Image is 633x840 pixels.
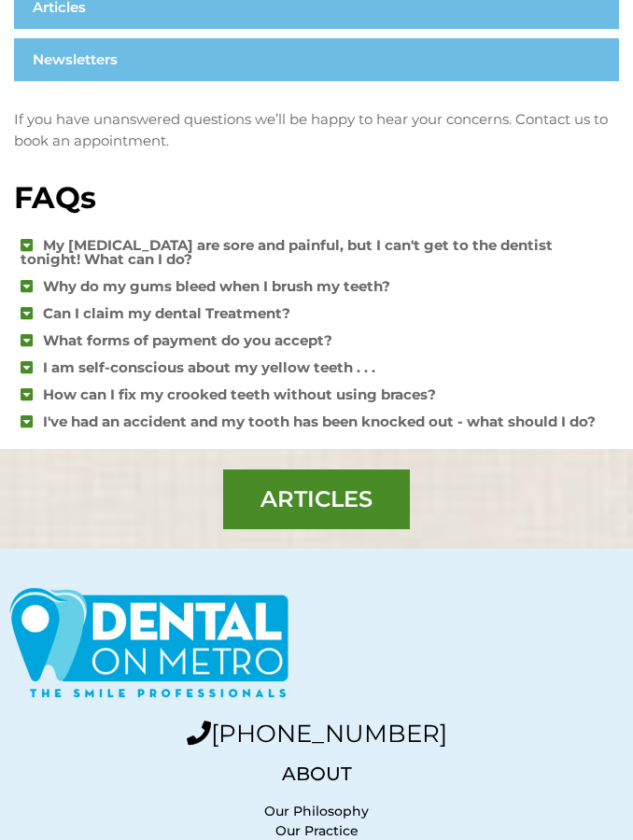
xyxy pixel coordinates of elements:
a: Can I claim my dental Treatment? [43,304,290,322]
a: What forms of payment do you accept? [43,331,332,349]
a: Articles [223,469,410,529]
a: Our Practice [275,822,359,839]
h5: ABOUT [9,764,624,783]
div: Can I claim my dental Treatment? [14,300,619,327]
div: Why do my gums bleed when I brush my teeth? [14,273,619,300]
a: How can I fix my crooked teeth without using braces? [43,385,436,403]
h2: FAQs [14,183,619,213]
a: I am self-conscious about my yellow teeth . . . [43,358,375,376]
div: How can I fix my crooked teeth without using braces? [14,381,619,408]
img: Dental on Metro [9,586,289,702]
a: My [MEDICAL_DATA] are sore and painful, but I can't get to the dentist tonight! What can I do? [21,236,553,268]
a: [PHONE_NUMBER] [187,719,447,749]
a: I've had an accident and my tooth has been knocked out - what should I do? [43,413,596,430]
div: I am self-conscious about my yellow teeth . . . [14,354,619,381]
a: Why do my gums bleed when I brush my teeth? [43,277,390,295]
a: Newsletters [14,38,619,81]
p: If you have unanswered questions we’ll be happy to hear your concerns. Contact us to book an appo... [14,109,619,151]
div: What forms of payment do you accept? [14,327,619,354]
span: Articles [260,488,373,511]
a: Our Philosophy [264,803,369,819]
div: My [MEDICAL_DATA] are sore and painful, but I can't get to the dentist tonight! What can I do? [14,231,619,273]
div: I've had an accident and my tooth has been knocked out - what should I do? [14,408,619,435]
